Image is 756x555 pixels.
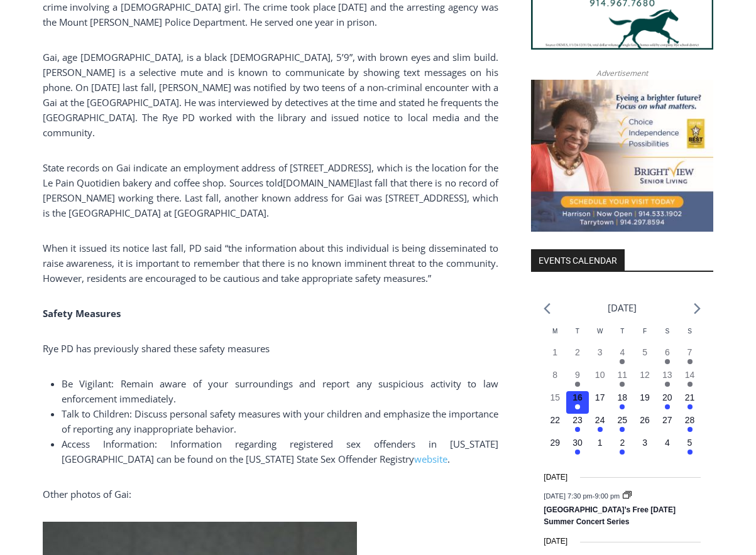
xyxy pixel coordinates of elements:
button: 5 Has events [679,436,701,459]
em: Has events [598,427,603,432]
em: Has events [620,427,625,432]
button: 2 [566,346,589,369]
span: Access Information: Information regarding registered sex offenders in [US_STATE][GEOGRAPHIC_DATA]... [62,438,498,465]
time: 2 [575,347,580,357]
time: 9 [575,370,580,380]
div: 3 [131,106,137,119]
button: 3 [589,346,611,369]
a: [PERSON_NAME] Read Sanctuary Fall Fest: [DATE] [1,125,182,156]
div: Tuesday [566,326,589,346]
time: 4 [665,438,670,448]
button: 25 Has events [611,414,634,436]
button: 6 Has events [656,346,679,369]
div: 6 [146,106,152,119]
button: 15 [544,391,566,414]
button: 10 [589,369,611,391]
span: Be Vigilant: Remain aware of your surroundings and report any suspicious activity to law enforcem... [62,377,498,405]
span: 9:00 pm [594,492,620,500]
button: 28 Has events [679,414,701,436]
time: 24 [595,415,605,425]
time: 15 [550,392,560,402]
time: 16 [572,392,583,402]
a: Intern @ [DOMAIN_NAME] [302,122,609,156]
em: Has events [665,382,670,387]
time: 3 [642,438,647,448]
button: 18 Has events [611,391,634,414]
a: Brightview Senior Living [531,80,713,232]
button: 24 Has events [589,414,611,436]
time: 30 [572,438,583,448]
span: Intern @ [DOMAIN_NAME] [329,125,583,153]
span: S [688,328,692,335]
span: S [665,328,669,335]
span: F [643,328,647,335]
button: 16 Has events [566,391,589,414]
button: 5 [633,346,656,369]
div: Monday [544,326,566,346]
h2: Events Calendar [531,249,625,271]
p: Other photos of Gai: [43,487,498,502]
button: 30 Has events [566,436,589,459]
em: Has events [620,382,625,387]
div: "We would have speakers with experience in local journalism speak to us about their experiences a... [317,1,594,122]
time: 26 [640,415,650,425]
time: 7 [688,347,693,357]
button: 26 [633,414,656,436]
span: . [447,453,450,465]
span: T [620,328,624,335]
div: / [140,106,143,119]
em: Has events [688,404,693,409]
time: 23 [572,415,583,425]
time: 25 [618,415,628,425]
time: 13 [662,370,672,380]
time: 5 [642,347,647,357]
span: T [576,328,579,335]
time: 4 [620,347,625,357]
time: 3 [598,347,603,357]
time: 2 [620,438,625,448]
em: Has events [620,450,625,455]
time: 8 [552,370,557,380]
button: 21 Has events [679,391,701,414]
span: Rye PD has previously shared these safety measures [43,342,270,355]
button: 3 [633,436,656,459]
button: 27 [656,414,679,436]
time: 22 [550,415,560,425]
time: 14 [685,370,695,380]
button: 12 [633,369,656,391]
span: Talk to Children: Discuss personal safety measures with your children and emphasize the importanc... [62,407,498,435]
a: Next month [694,303,701,315]
button: 19 [633,391,656,414]
time: 19 [640,392,650,402]
time: 1 [552,347,557,357]
button: 7 Has events [679,346,701,369]
em: Has events [688,427,693,432]
button: 13 Has events [656,369,679,391]
a: Previous month [544,303,551,315]
div: Sunday [679,326,701,346]
a: [GEOGRAPHIC_DATA]’s Free [DATE] Summer Concert Series [544,505,676,527]
em: Has events [688,382,693,387]
time: 6 [665,347,670,357]
a: website [414,453,447,465]
time: - [544,492,622,500]
time: 20 [662,392,672,402]
button: 14 Has events [679,369,701,391]
em: Has events [665,359,670,364]
li: [DATE] [608,299,637,316]
button: 11 Has events [611,369,634,391]
em: Has events [575,427,580,432]
button: 4 [656,436,679,459]
time: 18 [618,392,628,402]
button: 22 [544,414,566,436]
div: Wednesday [589,326,611,346]
time: 28 [685,415,695,425]
time: [DATE] [544,471,567,483]
span: Gai, age [DEMOGRAPHIC_DATA], is a black [DEMOGRAPHIC_DATA], 5’9”, with brown eyes and slim build.... [43,51,498,139]
div: Friday [633,326,656,346]
div: Face Painting [131,37,175,103]
time: [DATE] [544,536,567,547]
em: Has events [620,404,625,409]
em: Has events [688,359,693,364]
